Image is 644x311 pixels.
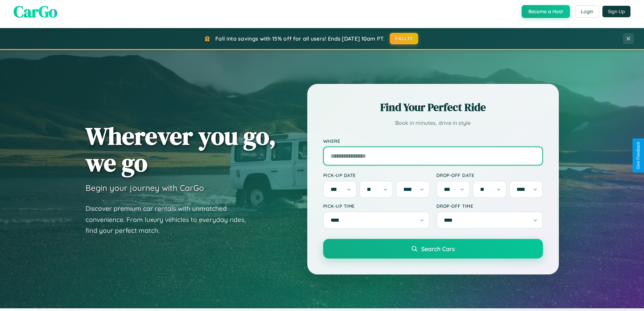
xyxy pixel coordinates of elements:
h2: Find Your Perfect Ride [323,100,543,115]
h1: Wherever you go, we go [86,123,276,176]
span: Fall into savings with 15% off for all users! Ends [DATE] 10am PT. [215,35,385,42]
p: Discover premium car rentals with unmatched convenience. From luxury vehicles to everyday rides, ... [86,203,255,236]
div: Give Feedback [636,142,641,169]
button: Login [575,5,599,18]
p: Book in minutes, drive in style [323,118,543,128]
label: Drop-off Date [436,172,543,178]
button: Become a Host [522,5,570,18]
label: Pick-up Date [323,172,430,178]
button: Search Cars [323,239,543,259]
span: CarGo [14,0,57,23]
h3: Begin your journey with CarGo [86,183,204,193]
label: Pick-up Time [323,203,430,209]
button: FALL15 [390,33,418,44]
label: Drop-off Time [436,203,543,209]
label: Where [323,138,543,144]
button: Sign Up [602,6,630,17]
span: Search Cars [421,245,455,252]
